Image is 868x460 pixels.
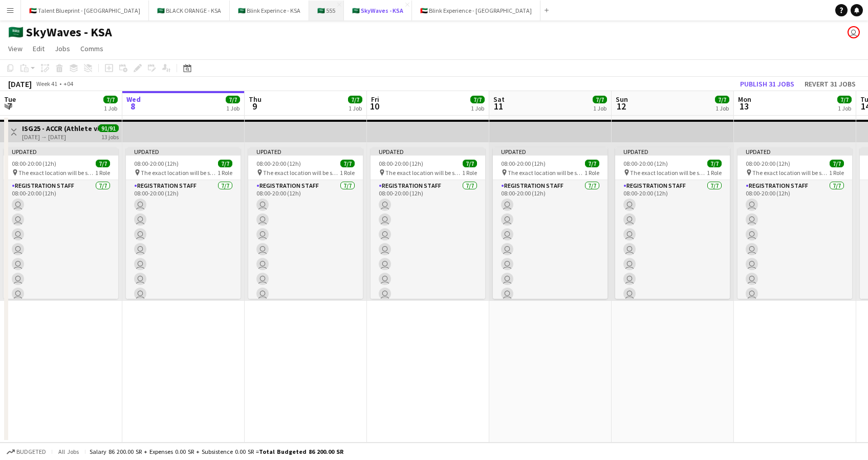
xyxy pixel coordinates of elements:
span: 08:00-20:00 (12h) [501,160,546,167]
span: The exact location will be shared later [630,169,707,177]
span: 7/7 [96,160,110,167]
span: 7/7 [707,160,722,167]
div: [DATE] → [DATE] [22,133,98,141]
span: 11 [492,100,505,112]
h1: 🇸🇦 SkyWaves - KSA [8,25,112,40]
span: 91/91 [98,124,119,132]
span: Mon [738,95,751,104]
span: 1 Role [340,169,355,177]
span: 1 Role [707,169,722,177]
div: Updated [371,147,485,156]
span: 7/7 [585,160,599,167]
span: 08:00-20:00 (12h) [256,160,301,167]
span: View [8,44,23,53]
a: View [4,42,27,55]
div: Updated08:00-20:00 (12h)7/7 The exact location will be shared later1 RoleRegistration Staff7/708:... [126,147,241,299]
span: 08:00-20:00 (12h) [134,160,179,167]
span: Comms [80,44,103,53]
span: 9 [247,100,262,112]
button: 🇸🇦 SkyWaves - KSA [344,1,412,20]
app-card-role: Registration Staff7/708:00-20:00 (12h) [4,180,118,304]
app-job-card: Updated08:00-20:00 (12h)7/7 The exact location will be shared later1 RoleRegistration Staff7/708:... [248,147,363,299]
div: 1 Job [471,104,484,112]
a: Jobs [51,42,74,55]
span: 7/7 [463,160,477,167]
span: The exact location will be shared later [752,169,829,177]
app-card-role: Registration Staff7/708:00-20:00 (12h) [248,180,363,304]
app-card-role: Registration Staff7/708:00-20:00 (12h) [615,180,730,304]
app-card-role: Registration Staff7/708:00-20:00 (12h) [737,180,852,304]
span: Jobs [55,44,70,53]
span: 08:00-20:00 (12h) [12,160,56,167]
span: All jobs [56,448,81,455]
span: 08:00-20:00 (12h) [379,160,423,167]
app-user-avatar: Abdulwahab Al Hijan [848,26,860,38]
div: 1 Job [593,104,606,112]
app-job-card: Updated08:00-20:00 (12h)7/7 The exact location will be shared later1 RoleRegistration Staff7/708:... [371,147,485,299]
div: +04 [63,80,73,87]
button: 🇸🇦 Blink Experince - KSA [230,1,309,20]
span: 08:00-20:00 (12h) [623,160,668,167]
span: The exact location will be shared later [508,169,584,177]
span: 7/7 [470,96,485,103]
div: Updated [615,147,730,156]
span: 10 [370,100,379,112]
span: Wed [126,95,141,104]
span: 08:00-20:00 (12h) [746,160,790,167]
app-job-card: Updated08:00-20:00 (12h)7/7 The exact location will be shared later1 RoleRegistration Staff7/708:... [737,147,852,299]
span: 7/7 [837,96,852,103]
app-card-role: Registration Staff7/708:00-20:00 (12h) [493,180,607,304]
button: 🇦🇪 Talent Blueprint - [GEOGRAPHIC_DATA] [21,1,149,20]
span: Week 41 [34,80,59,87]
span: The exact location will be shared later [385,169,462,177]
span: 13 [736,100,751,112]
button: 🇦🇪 Blink Experience - [GEOGRAPHIC_DATA] [412,1,540,20]
div: 1 Job [838,104,851,112]
span: 1 Role [829,169,844,177]
span: 1 Role [584,169,599,177]
div: Salary 86 200.00 SR + Expenses 0.00 SR + Subsistence 0.00 SR = [90,448,343,455]
span: Budgeted [16,448,46,455]
app-job-card: Updated08:00-20:00 (12h)7/7 The exact location will be shared later1 RoleRegistration Staff7/708:... [493,147,607,299]
span: 1 Role [95,169,110,177]
span: Thu [249,95,262,104]
div: Updated [737,147,852,156]
div: Updated [126,147,241,156]
div: [DATE] [8,79,32,89]
span: Tue [4,95,16,104]
span: Sat [493,95,505,104]
span: 7/7 [715,96,729,103]
span: Edit [33,44,45,53]
span: 7/7 [218,160,232,167]
span: The exact location will be shared later [263,169,340,177]
span: 7/7 [226,96,240,103]
span: 8 [125,100,141,112]
button: 🇸🇦 BLACK ORANGE - KSA [149,1,230,20]
app-job-card: Updated08:00-20:00 (12h)7/7 The exact location will be shared later1 RoleRegistration Staff7/708:... [4,147,118,299]
span: Sun [616,95,628,104]
app-card-role: Registration Staff7/708:00-20:00 (12h) [126,180,241,304]
span: 12 [614,100,628,112]
span: 7/7 [593,96,607,103]
div: 1 Job [226,104,240,112]
button: Budgeted [5,446,48,457]
span: 7/7 [340,160,355,167]
span: The exact location will be shared later [141,169,218,177]
button: Revert 31 jobs [800,77,860,91]
span: 1 Role [218,169,232,177]
span: The exact location will be shared later [18,169,95,177]
span: 7 [3,100,16,112]
div: 1 Job [715,104,729,112]
span: 7/7 [103,96,118,103]
a: Comms [76,42,107,55]
span: 7/7 [830,160,844,167]
div: 1 Job [104,104,117,112]
span: Fri [371,95,379,104]
button: 🇸🇦 555 [309,1,344,20]
div: Updated [248,147,363,156]
div: 13 jobs [101,132,119,141]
